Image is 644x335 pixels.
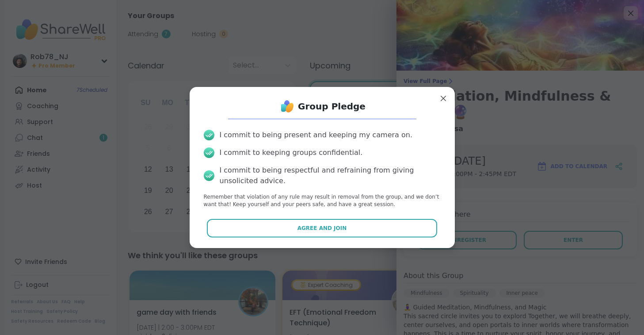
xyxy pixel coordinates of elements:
div: I commit to keeping groups confidential. [220,147,363,158]
span: Agree and Join [297,224,347,232]
h1: Group Pledge [298,100,366,113]
div: I commit to being respectful and refraining from giving unsolicited advice. [220,165,441,186]
button: Agree and Join [207,219,437,237]
img: ShareWell Logo [278,98,296,115]
p: Remember that violation of any rule may result in removal from the group, and we don’t want that!... [204,193,441,208]
div: I commit to being present and keeping my camera on. [220,130,412,140]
